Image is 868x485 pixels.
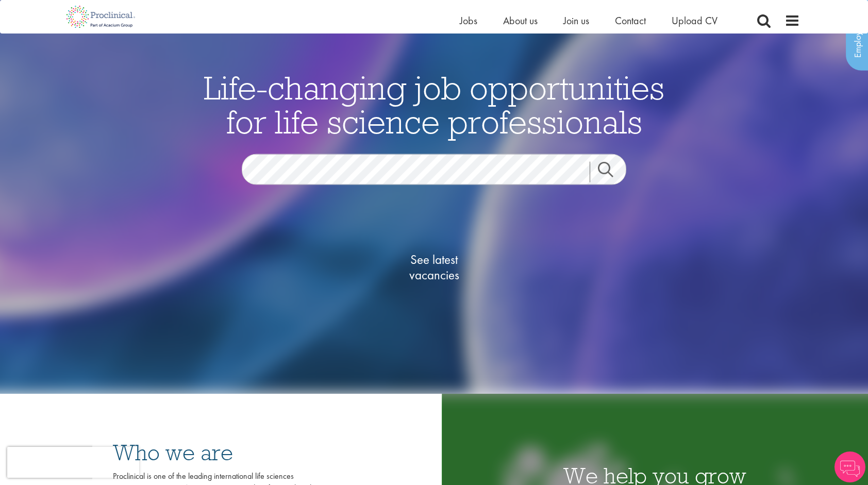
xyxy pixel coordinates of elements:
[382,252,486,282] span: See latest vacancies
[113,441,314,464] h3: Who we are
[460,14,477,27] a: Jobs
[204,66,664,142] span: Life-changing job opportunities for life science professionals
[834,451,865,482] img: Chatbot
[672,14,717,27] a: Upload CV
[563,14,589,27] a: Join us
[590,161,634,182] a: Job search submit button
[7,447,139,478] iframe: reCAPTCHA
[503,14,538,27] a: About us
[382,210,486,324] a: See latestvacancies
[615,14,646,27] a: Contact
